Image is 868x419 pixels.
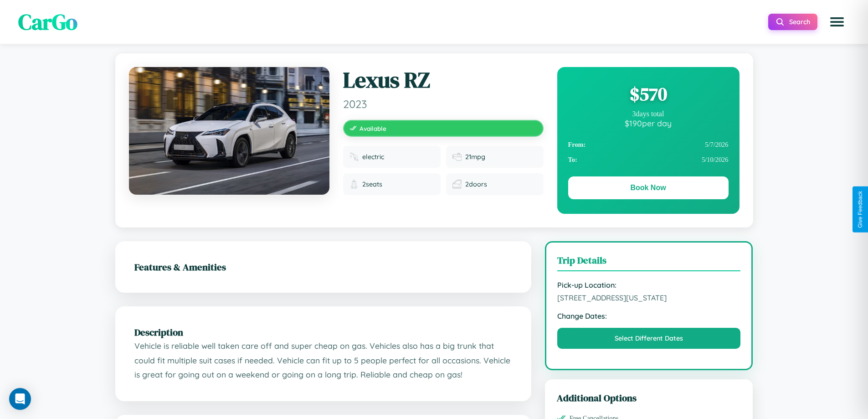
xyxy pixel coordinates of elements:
span: 21 mpg [465,153,485,161]
h1: Lexus RZ [343,67,544,93]
div: Give Feedback [857,191,863,228]
span: 2023 [343,97,544,111]
span: 2 doors [465,180,487,188]
button: Search [768,14,817,30]
h3: Trip Details [557,253,741,271]
span: [STREET_ADDRESS][US_STATE] [557,293,741,302]
div: 5 / 10 / 2026 [568,152,729,167]
strong: Change Dates: [557,311,741,321]
span: Search [789,18,810,26]
button: Select Different Dates [557,328,741,349]
strong: From: [568,141,586,149]
h2: Features & Amenities [134,260,512,274]
span: CarGo [18,7,77,37]
span: electric [362,153,384,161]
img: Fuel efficiency [452,152,462,161]
div: $ 190 per day [568,118,729,128]
span: Available [360,124,386,132]
img: Doors [452,180,462,189]
strong: Pick-up Location: [557,280,741,290]
img: Seats [349,180,359,189]
div: 3 days total [568,110,729,118]
h2: Description [134,326,512,339]
strong: To: [568,156,577,164]
div: 5 / 7 / 2026 [568,137,729,152]
img: Lexus RZ 2023 [129,67,329,195]
img: Fuel type [349,152,359,161]
h3: Additional Options [557,391,741,404]
button: Open menu [824,9,850,35]
div: Open Intercom Messenger [9,388,31,410]
span: 2 seats [362,180,382,188]
p: Vehicle is reliable well taken care off and super cheap on gas. Vehicles also has a big trunk tha... [134,339,512,382]
div: $ 570 [568,82,729,106]
button: Book Now [568,176,729,199]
